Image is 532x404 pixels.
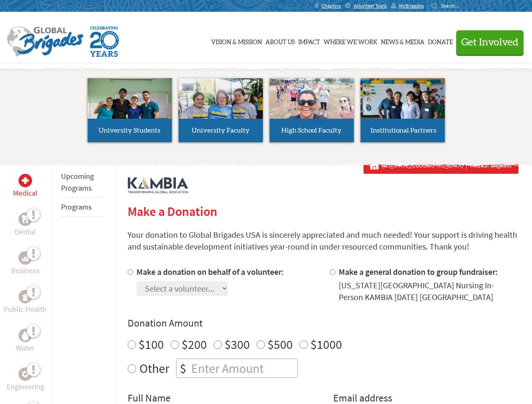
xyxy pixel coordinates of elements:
img: menu_brigades_submenu_2.jpg [179,78,263,135]
a: Programs [61,202,92,212]
span: Chapters [321,3,341,9]
a: University Students [88,78,172,142]
label: Other [139,359,169,378]
img: Global Brigades Celebrating 20 Years [90,27,119,57]
label: $500 [267,336,293,352]
div: [US_STATE][GEOGRAPHIC_DATA] Nursing In-Person KAMBIA [DATE] [GEOGRAPHIC_DATA] [339,279,519,303]
p: Business [11,265,40,276]
input: Search... [441,3,465,9]
span: Volunteer Tools [353,3,387,9]
a: Upcoming Programs [61,171,94,193]
img: logo-kambia.png [128,177,188,194]
div: Water [19,329,32,342]
a: Where We Work [323,20,377,62]
img: menu_brigades_submenu_1.jpg [88,78,172,134]
div: Dental [19,213,32,226]
input: Enter Amount [190,359,297,377]
h4: Donation Amount [128,316,519,330]
img: menu_brigades_submenu_4.jpg [361,78,445,134]
img: Medical [22,177,29,184]
a: Vision & Mission [211,20,262,62]
label: Make a general donation to group fundraiser: [339,266,498,277]
div: Medical [19,174,32,187]
a: MedicalMedical [13,174,37,199]
span: MyBrigades [399,3,424,9]
li: Programs [61,198,104,217]
label: Make a donation on behalf of a volunteer: [136,266,284,277]
a: Institutional Partners [361,78,445,142]
p: Public Health [4,303,47,315]
p: Your donation to Global Brigades USA is sincerely appreciated and much needed! Your support is dr... [128,229,519,252]
span: University Students [99,127,160,134]
label: $1000 [310,336,342,352]
img: Public Health [22,292,29,301]
a: Public HealthPublic Health [4,290,47,315]
a: EngineeringEngineering [7,367,44,393]
a: DentalDental [15,213,36,238]
h2: Make a Donation [128,204,519,219]
img: menu_brigades_submenu_3.jpg [270,78,354,119]
img: Dental [22,215,29,223]
span: Institutional Partners [371,127,436,134]
img: Engineering [22,371,29,377]
div: Engineering [19,367,32,381]
span: Get Involved [461,37,519,48]
p: Engineering [7,381,44,393]
a: Impact [298,20,320,62]
div: $ [176,359,190,377]
label: $300 [225,336,250,352]
span: High School Faculty [281,127,342,134]
p: Medical [13,187,37,199]
a: News & Media [381,20,425,62]
label: $200 [182,336,207,352]
span: University Faculty [192,127,250,134]
a: High School Faculty [270,78,354,142]
img: Global Brigades Logo [7,27,83,57]
div: Public Health [19,290,32,303]
a: University Faculty [179,78,263,142]
p: Dental [15,226,36,238]
a: Donate [428,20,453,62]
img: Water [22,330,29,340]
div: Business [19,251,32,265]
a: BusinessBusiness [11,251,40,276]
label: $100 [139,336,164,352]
img: Business [22,255,29,261]
a: WaterWater [16,329,35,354]
a: About Us [265,20,295,62]
li: Upcoming Programs [61,167,104,198]
button: Get Involved [456,30,524,54]
p: Water [16,342,35,354]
